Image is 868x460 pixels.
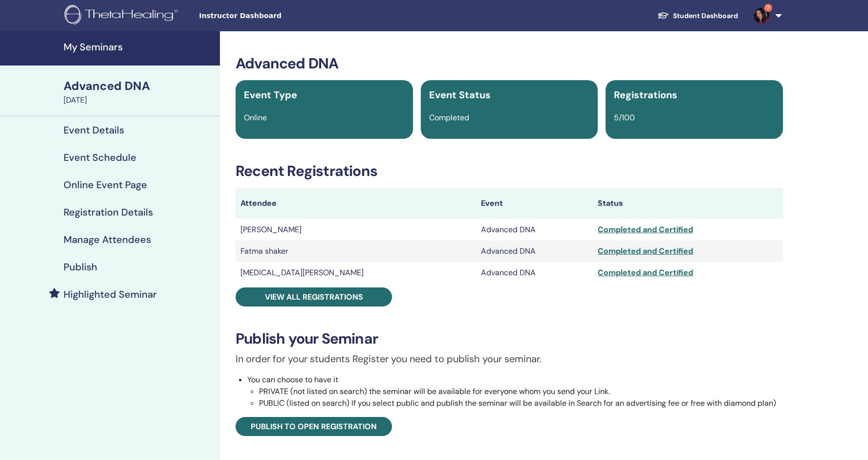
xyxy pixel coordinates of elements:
[236,417,392,436] a: Publish to open registration
[236,241,476,262] td: Fatma shaker
[65,5,181,27] img: logo.png
[64,288,157,300] h4: Highlighted Seminar
[236,55,783,72] h3: Advanced DNA
[614,88,677,101] span: Registrations
[64,41,214,53] h4: My Seminars
[64,124,124,136] h4: Event Details
[429,88,491,101] span: Event Status
[58,78,220,106] a: Advanced DNA[DATE]
[236,287,392,307] a: View all registrations
[614,112,635,123] span: 5/100
[64,234,151,245] h4: Manage Attendees
[476,219,593,241] td: Advanced DNA
[598,267,778,279] div: Completed and Certified
[476,262,593,284] td: Advanced DNA
[244,88,297,101] span: Event Type
[236,330,783,348] h3: Publish your Seminar
[236,351,783,366] p: In order for your students Register you need to publish your seminar.
[754,8,769,23] img: default.jpg
[429,112,469,123] span: Completed
[64,261,97,273] h4: Publish
[64,152,136,163] h4: Event Schedule
[251,421,377,432] span: Publish to open registration
[593,188,783,219] th: Status
[476,188,593,219] th: Event
[764,4,772,12] span: 7
[64,78,214,94] div: Advanced DNA
[598,245,778,257] div: Completed and Certified
[265,292,363,302] span: View all registrations
[476,241,593,262] td: Advanced DNA
[657,11,669,20] img: graduation-cap-white.svg
[236,262,476,284] td: [MEDICAL_DATA][PERSON_NAME]
[64,94,214,106] div: [DATE]
[236,219,476,241] td: [PERSON_NAME]
[259,386,783,397] li: PRIVATE (not listed on search) the seminar will be available for everyone whom you send your Link.
[244,112,267,123] span: Online
[259,397,783,409] li: PUBLIC (listed on search) If you select public and publish the seminar will be available in Searc...
[64,206,153,218] h4: Registration Details
[247,374,783,409] li: You can choose to have it
[64,179,147,191] h4: Online Event Page
[650,7,746,25] a: Student Dashboard
[236,162,783,180] h3: Recent Registrations
[199,11,346,21] span: Instructor Dashboard
[598,224,778,236] div: Completed and Certified
[236,188,476,219] th: Attendee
